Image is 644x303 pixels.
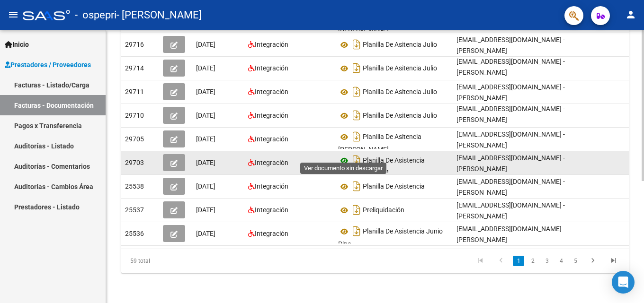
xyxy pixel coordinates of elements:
i: Descargar documento [350,108,363,123]
span: [EMAIL_ADDRESS][DOMAIN_NAME] - [PERSON_NAME] [456,178,565,196]
div: 59 total [121,249,221,273]
span: Inicio [5,39,29,50]
span: 29703 [125,159,144,166]
span: Planilla De Asitencia Julio [363,41,437,49]
span: Integración [255,159,288,166]
span: [DATE] [196,135,215,143]
i: Descargar documento [350,129,363,144]
span: Planilla De Asitencia Julio [363,112,437,120]
span: [EMAIL_ADDRESS][DOMAIN_NAME] - [PERSON_NAME] [456,225,565,243]
li: page 5 [568,253,582,269]
span: 29711 [125,88,144,95]
i: Descargar documento [350,61,363,76]
li: page 4 [554,253,568,269]
span: - [PERSON_NAME] [116,5,202,26]
span: 29710 [125,112,144,119]
span: - ospepri [75,5,116,26]
span: Planilla De Asistencia [PERSON_NAME] [338,157,425,177]
span: [DATE] [196,41,215,48]
span: 25537 [125,206,144,214]
i: Descargar documento [350,224,363,239]
div: Open Intercom Messenger [612,271,635,294]
span: Preliquidación [363,207,404,214]
a: go to first page [471,256,489,266]
span: Integración [255,135,288,143]
a: go to next page [584,256,602,266]
span: [DATE] [196,182,215,190]
span: Integración [255,182,288,190]
span: [DATE] [196,88,215,95]
span: Integración [255,206,288,214]
span: 25536 [125,230,144,237]
i: Descargar documento [350,153,363,168]
span: Integración [255,64,288,72]
i: Descargar documento [350,202,363,217]
span: 29716 [125,41,144,48]
span: Prestadores / Proveedores [5,60,91,70]
li: page 2 [526,253,540,269]
span: [DATE] [196,112,215,119]
span: Integración [255,88,288,95]
span: [DATE] [196,159,215,166]
mat-icon: menu [8,9,19,20]
a: go to last page [605,256,623,266]
span: [EMAIL_ADDRESS][DOMAIN_NAME] - [PERSON_NAME] [456,201,565,220]
span: Planilla De Asitencia Julio [363,65,437,72]
a: go to previous page [492,256,510,266]
span: 29714 [125,64,144,72]
span: Integración [255,230,288,237]
li: page 3 [540,253,554,269]
span: 29705 [125,135,144,143]
i: Descargar documento [350,37,363,52]
i: Descargar documento [350,84,363,99]
span: Planilla De Asistencia [363,183,425,190]
span: [EMAIL_ADDRESS][DOMAIN_NAME] - [PERSON_NAME] [456,36,565,54]
span: [EMAIL_ADDRESS][DOMAIN_NAME] - [PERSON_NAME] [456,83,565,102]
span: Planilla De Asitencia Julio [363,88,437,96]
span: [EMAIL_ADDRESS][DOMAIN_NAME] - [PERSON_NAME] [456,154,565,173]
a: 1 [513,256,524,266]
span: Integración [255,41,288,48]
span: Planilla De Asistencia Junio Pino [338,228,443,248]
span: [DATE] [196,230,215,237]
i: Descargar documento [350,179,363,194]
a: 4 [555,256,567,266]
span: [DATE] [196,206,215,214]
span: Planilla De Asitencia [PERSON_NAME] [338,133,421,154]
mat-icon: person [625,9,636,20]
a: 2 [527,256,538,266]
span: 25538 [125,182,144,190]
a: 3 [541,256,553,266]
span: [DATE] [196,64,215,72]
a: 5 [570,256,581,266]
span: [EMAIL_ADDRESS][DOMAIN_NAME] - [PERSON_NAME] [456,130,565,149]
li: page 1 [511,253,526,269]
span: Integración [255,112,288,119]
